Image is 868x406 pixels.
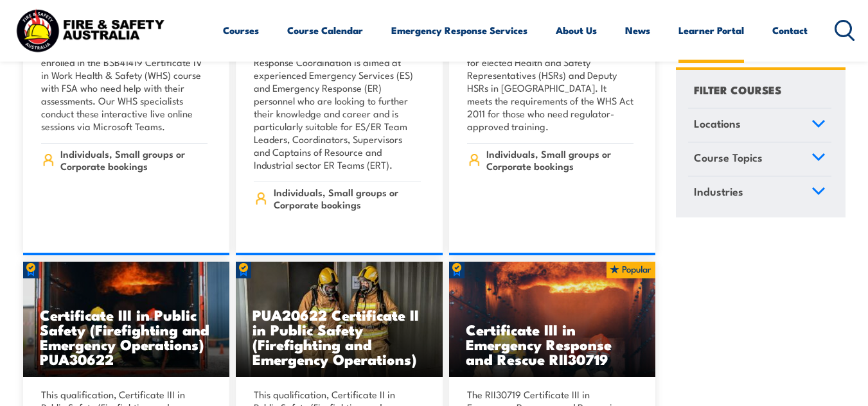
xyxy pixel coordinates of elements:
span: Individuals, Small groups or Corporate bookings [486,148,633,172]
a: Locations [688,108,831,142]
h3: Certificate III in Emergency Response and Rescue RII30719 [466,322,639,366]
span: Course Topics [694,149,763,166]
a: Certificate III in Emergency Response and Rescue RII30719 [449,262,656,377]
a: Courses [223,15,259,46]
a: News [625,15,650,46]
span: Locations [694,115,741,132]
a: Industries [688,176,831,209]
h3: PUA20622 Certificate II in Public Safety (Firefighting and Emergency Operations) [252,307,426,366]
p: RII41319 Certificate IV in Emergency Response Coordination is aimed at experienced Emergency Serv... [254,43,421,171]
p: This SafeWork NSW approved course is for elected Health and Safety Representatives (HSRs) and Dep... [467,43,634,133]
h4: FILTER COURSES [694,81,781,98]
span: Individuals, Small groups or Corporate bookings [274,186,421,210]
span: Industries [694,182,743,199]
p: These Q&A sessions are for students enrolled in the BSB41419 Certificate IV in Work Health & Safe... [41,43,208,133]
img: Mines Rescue & Public Safety COURSES [23,262,230,377]
a: Contact [772,15,808,46]
a: Learner Portal [678,15,744,46]
a: Course Calendar [287,15,363,46]
img: Live Fire Flashover Cell [449,262,656,377]
a: Emergency Response Services [391,15,527,46]
h3: Certificate III in Public Safety (Firefighting and Emergency Operations) PUA30622 [40,307,213,366]
span: Individuals, Small groups or Corporate bookings [60,148,208,172]
a: Course Topics [688,142,831,176]
a: Certificate III in Public Safety (Firefighting and Emergency Operations) PUA30622 [23,262,230,377]
img: Open Circuit Breathing Apparatus Training [236,262,443,377]
a: About Us [556,15,597,46]
a: PUA20622 Certificate II in Public Safety (Firefighting and Emergency Operations) [236,262,443,377]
